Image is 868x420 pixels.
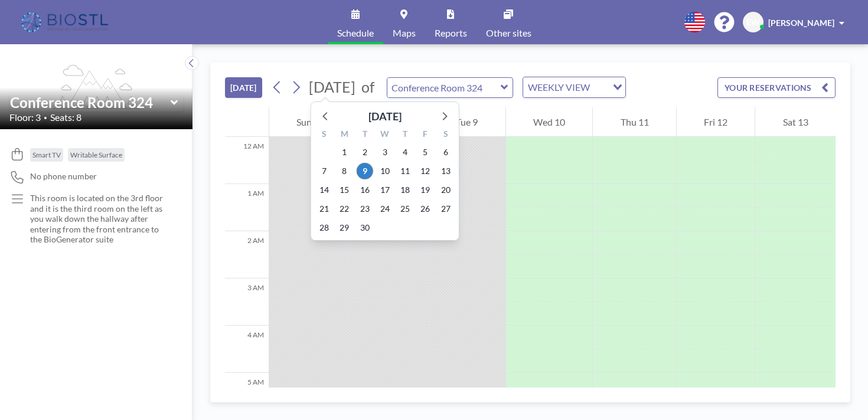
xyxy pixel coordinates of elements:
[9,111,41,123] span: Floor: 3
[30,171,97,182] span: No phone number
[429,107,505,137] div: Tue 9
[435,28,467,38] span: Reports
[593,107,676,137] div: Thu 11
[225,231,269,278] div: 2 AM
[225,373,269,420] div: 5 AM
[309,78,355,96] span: [DATE]
[387,78,501,97] input: Conference Room 324
[393,28,416,38] span: Maps
[486,28,531,38] span: Other sites
[70,150,122,159] span: Writable Surface
[677,107,755,137] div: Fri 12
[361,78,374,96] span: of
[30,193,169,245] p: This room is located on the 3rd floor and it is the third room on the left as you walk down the h...
[10,94,171,111] input: Conference Room 324
[755,107,836,137] div: Sat 13
[269,107,347,137] div: Sun 7
[225,278,269,326] div: 3 AM
[526,80,592,95] span: WEEKLY VIEW
[19,11,113,34] img: organization-logo
[523,77,625,97] div: Search for option
[337,28,374,38] span: Schedule
[225,326,269,373] div: 4 AM
[44,114,47,122] span: •
[32,150,61,159] span: Smart TV
[506,107,593,137] div: Wed 10
[50,111,81,123] span: Seats: 8
[225,184,269,231] div: 1 AM
[225,137,269,184] div: 12 AM
[225,77,262,98] button: [DATE]
[746,17,760,28] span: EW
[717,77,836,98] button: YOUR RESERVATIONS
[593,80,606,95] input: Search for option
[768,18,834,28] span: [PERSON_NAME]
